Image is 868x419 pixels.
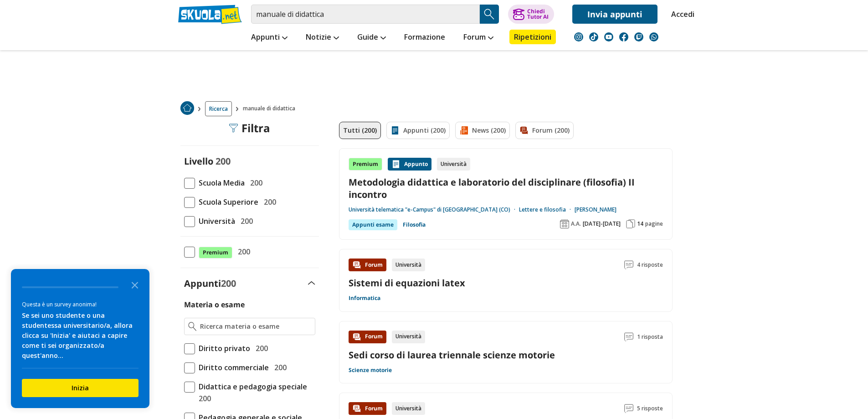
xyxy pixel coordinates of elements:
a: Università telematica "e-Campus" di [GEOGRAPHIC_DATA] (CO) [349,206,519,213]
span: 200 [221,277,236,290]
div: Forum [349,402,386,415]
div: Università [392,402,425,415]
div: Università [392,259,425,271]
img: Commenti lettura [624,332,633,341]
label: Appunti [184,277,236,290]
span: 4 risposte [637,259,663,271]
img: News filtro contenuto [459,126,468,135]
div: Appunto [388,158,431,171]
span: Diritto privato [195,342,250,354]
span: 200 [271,362,287,373]
span: Scuola Superiore [195,196,258,208]
a: Invia appunti [572,5,657,24]
img: facebook [619,32,628,41]
button: Close the survey [126,275,144,294]
div: Università [392,331,425,343]
div: Filtra [229,122,270,134]
a: Sistemi di equazioni latex [349,277,465,289]
img: Pagine [626,219,635,228]
img: tiktok [589,32,598,41]
input: Ricerca materia o esame [200,322,311,331]
span: manuale di didattica [243,101,299,116]
label: Livello [184,155,213,167]
span: Università [195,215,235,227]
img: Appunti contenuto [391,160,401,169]
a: Sedi corso di laurea triennale scienze motorie [349,349,555,361]
div: Questa è un survey anonima! [22,300,139,309]
div: Forum [349,331,386,343]
img: WhatsApp [649,32,658,41]
span: [DATE]-[DATE] [583,220,621,228]
div: Survey [11,269,149,408]
a: Metodologia didattica e laboratorio del disciplinare (filosofia) II incontro [349,176,663,201]
span: 200 [216,155,231,167]
img: Filtra filtri mobile [229,124,238,133]
img: Home [180,101,194,115]
a: Scienze motorie [349,367,392,374]
img: Forum contenuto [352,260,361,269]
span: 14 [637,220,643,228]
img: twitch [634,32,643,41]
span: 200 [234,246,250,258]
a: Informatica [349,295,380,302]
span: 1 risposta [637,331,663,343]
div: Premium [349,158,382,171]
div: Appunti esame [349,219,397,230]
span: 200 [195,393,211,404]
a: Formazione [402,30,447,46]
span: 200 [252,342,268,354]
span: 200 [247,177,262,189]
a: Appunti [249,30,290,46]
img: Forum contenuto [352,404,361,413]
a: Appunti (200) [386,122,450,139]
div: Università [437,158,470,171]
span: 200 [260,196,276,208]
img: Commenti lettura [624,404,633,413]
img: Forum filtro contenuto [519,126,529,135]
a: Accedi [671,5,690,24]
img: Appunti filtro contenuto [390,126,400,135]
a: News (200) [455,122,510,139]
span: Diritto commerciale [195,362,269,373]
img: Forum contenuto [352,332,361,341]
img: Apri e chiudi sezione [308,281,315,285]
a: Guide [355,30,388,46]
button: Search Button [480,5,499,24]
span: Didattica e pedagogia speciale [195,381,307,393]
img: Commenti lettura [624,260,633,269]
img: instagram [574,32,583,41]
a: Notizie [303,30,341,46]
a: Lettere e filosofia [519,206,575,213]
span: Scuola Media [195,177,245,189]
img: youtube [604,32,613,41]
div: Chiedi Tutor AI [527,9,549,20]
span: A.A. [571,220,581,228]
a: Home [180,101,194,116]
div: Se sei uno studente o una studentessa universitario/a, allora clicca su 'Inizia' e aiutaci a capi... [22,310,139,361]
button: Inizia [22,379,139,397]
div: Forum [349,259,386,271]
a: Ripetizioni [509,30,556,44]
img: Anno accademico [560,219,569,228]
span: pagine [645,220,663,228]
a: Tutti (200) [339,122,381,139]
span: 5 risposte [637,402,663,415]
input: Cerca appunti, riassunti o versioni [251,5,480,24]
span: Premium [199,247,232,259]
button: ChiediTutor AI [508,5,554,24]
img: Cerca appunti, riassunti o versioni [483,7,496,21]
a: Forum (200) [515,122,574,139]
label: Materia o esame [184,300,245,310]
a: Ricerca [205,101,232,116]
a: Forum [461,30,496,46]
a: Filosofia [403,219,426,230]
img: Ricerca materia o esame [188,322,197,331]
a: [PERSON_NAME] [575,206,616,213]
span: 200 [237,215,253,227]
